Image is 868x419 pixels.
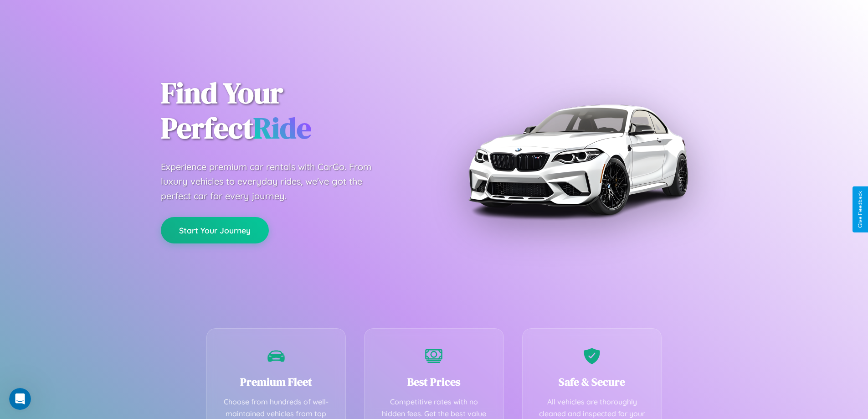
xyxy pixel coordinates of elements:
h1: Find Your Perfect [161,76,421,146]
h3: Best Prices [378,374,490,389]
p: Experience premium car rentals with CarGo. From luxury vehicles to everyday rides, we've got the ... [161,160,389,203]
h3: Safe & Secure [536,374,648,389]
button: Start Your Journey [161,217,269,243]
img: Premium BMW car rental vehicle [464,46,692,274]
iframe: Intercom live chat [9,388,31,410]
span: Ride [253,108,311,148]
h3: Premium Fleet [221,374,332,389]
div: Give Feedback [857,191,863,228]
